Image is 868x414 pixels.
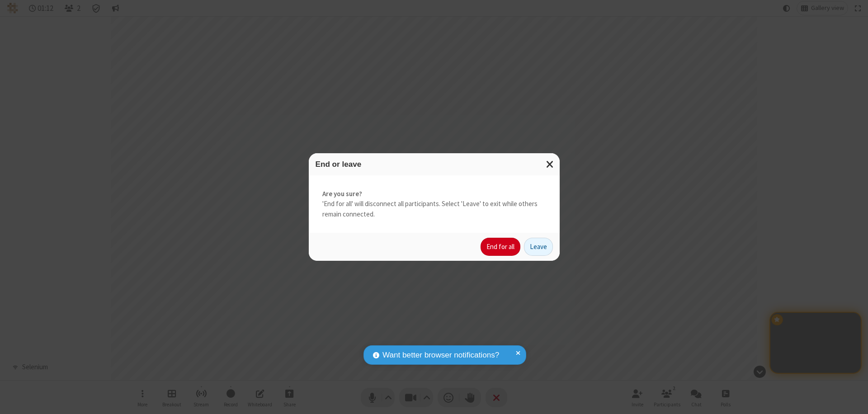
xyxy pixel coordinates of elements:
[481,238,520,256] button: End for all
[382,349,499,361] span: Want better browser notifications?
[322,189,546,199] strong: Are you sure?
[316,160,553,169] h3: End or leave
[524,238,553,256] button: Leave
[309,175,560,233] div: 'End for all' will disconnect all participants. Select 'Leave' to exit while others remain connec...
[541,153,560,175] button: Close modal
